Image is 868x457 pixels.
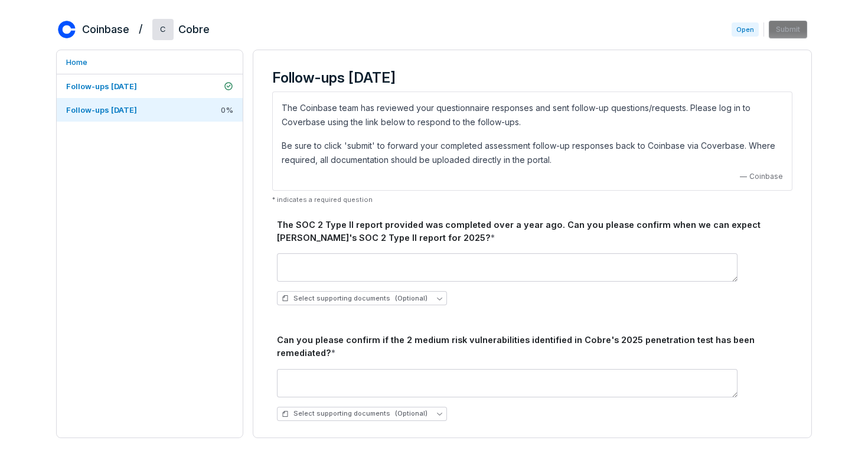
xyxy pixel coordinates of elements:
span: 0 % [221,105,233,115]
h2: / [139,19,143,37]
a: Follow-ups [DATE]0% [57,98,243,122]
span: (Optional) [395,409,428,418]
h2: Cobre [178,22,210,37]
span: Follow-ups [DATE] [66,105,137,115]
span: Follow-ups [DATE] [66,81,137,91]
a: Home [57,50,243,74]
p: * indicates a required question [272,195,792,204]
span: Select supporting documents [282,294,428,303]
a: Follow-ups [DATE] [57,74,243,98]
span: Open [732,22,759,37]
span: Select supporting documents [282,409,428,418]
span: — [740,172,747,181]
span: (Optional) [395,294,428,303]
p: Be sure to click 'submit' to forward your completed assessment follow-up responses back to Coinba... [282,139,783,167]
div: Can you please confirm if the 2 medium risk vulnerabilities identified in Cobre's 2025 penetratio... [277,334,788,360]
p: The Coinbase team has reviewed your questionnaire responses and sent follow-up questions/requests... [282,101,783,129]
div: The SOC 2 Type II report provided was completed over a year ago. Can you please confirm when we c... [277,218,788,244]
span: Coinbase [749,172,783,181]
h3: Follow-ups [DATE] [272,69,792,87]
h2: Coinbase [82,22,129,37]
